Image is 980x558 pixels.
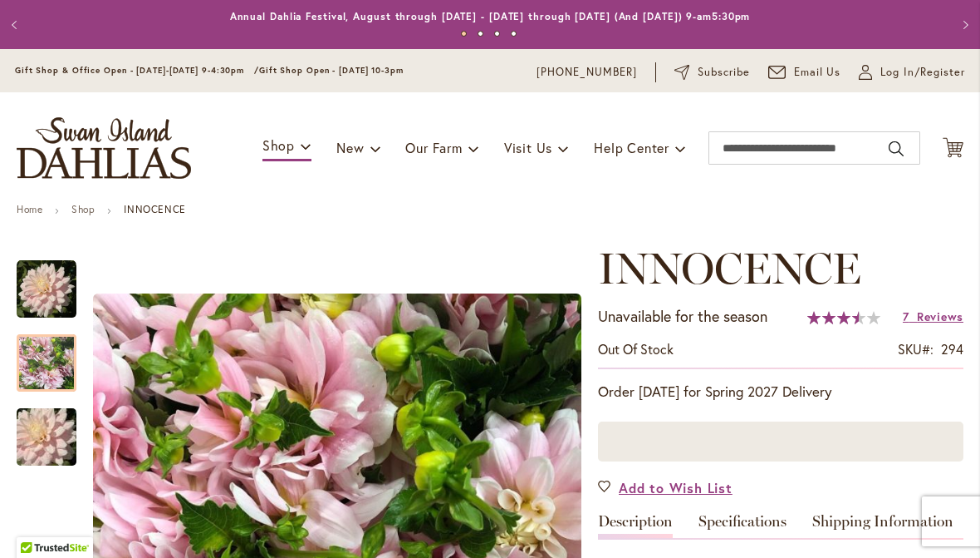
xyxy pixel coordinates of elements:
[230,10,751,22] a: Annual Dahlia Festival, August through [DATE] - [DATE] through [DATE] (And [DATE]) 9-am5:30pm
[598,306,767,328] p: Unavailable for the season
[478,31,483,37] button: 2 of 4
[880,64,965,81] span: Log In/Register
[405,139,462,156] span: Our Farm
[903,309,963,324] a: 7 Reviews
[674,64,750,81] a: Subscribe
[461,31,467,37] button: 1 of 4
[598,340,674,358] span: Out of stock
[917,309,963,324] span: Reviews
[17,244,93,318] div: INNOCENCE
[698,64,750,81] span: Subscribe
[598,478,733,497] a: Add to Wish List
[336,139,364,156] span: New
[807,311,880,324] div: 70%
[768,64,841,81] a: Email Us
[12,499,59,546] iframe: Launch Accessibility Center
[947,8,980,42] button: Next
[17,318,93,392] div: INNOCENCE
[17,392,76,466] div: INNOCENCE
[903,309,909,324] span: 7
[898,340,933,358] strong: SKU
[537,64,637,81] a: [PHONE_NUMBER]
[598,340,674,359] div: Availability
[598,242,861,294] span: INNOCENCE
[124,203,185,215] strong: INNOCENCE
[17,203,42,215] a: Home
[594,139,669,156] span: Help Center
[619,478,733,497] span: Add to Wish List
[812,514,953,538] a: Shipping Information
[511,31,517,37] button: 4 of 4
[794,64,841,81] span: Email Us
[859,64,965,81] a: Log In/Register
[598,514,673,538] a: Description
[17,259,76,319] img: INNOCENCE
[71,203,95,215] a: Shop
[494,31,500,37] button: 3 of 4
[262,136,295,154] span: Shop
[598,382,963,402] p: Order [DATE] for Spring 2027 Delivery
[698,514,786,538] a: Specifications
[259,65,404,76] span: Gift Shop Open - [DATE] 10-3pm
[941,340,963,359] div: 294
[504,139,552,156] span: Visit Us
[15,65,259,76] span: Gift Shop & Office Open - [DATE]-[DATE] 9-4:30pm /
[17,117,191,179] a: store logo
